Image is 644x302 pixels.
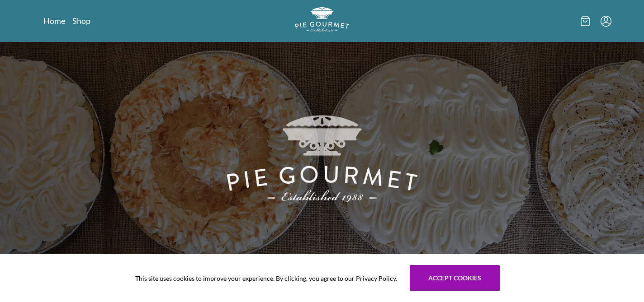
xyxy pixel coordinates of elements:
a: Logo [295,7,349,35]
a: Shop [72,15,90,26]
img: logo [295,7,349,32]
button: Accept cookies [410,265,500,291]
a: Home [43,15,65,26]
span: This site uses cookies to improve your experience. By clicking, you agree to our Privacy Policy. [135,274,397,283]
button: Menu [601,16,611,27]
